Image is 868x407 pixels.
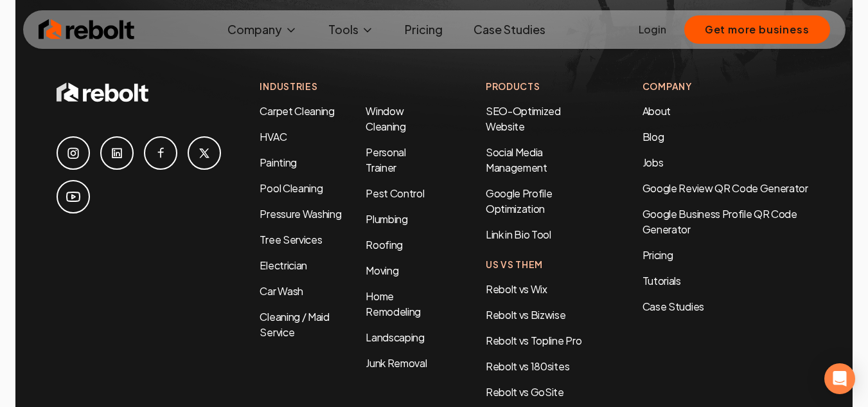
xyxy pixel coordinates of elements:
a: Rebolt vs Topline Pro [486,334,581,347]
a: Tutorials [642,273,811,289]
a: Case Studies [463,17,556,42]
a: Car Wash [260,284,303,298]
a: Electrician [260,258,306,272]
img: Rebolt Logo [39,17,135,42]
a: Social Media Management [486,145,547,174]
h4: Company [642,80,811,93]
a: Landscaping [366,330,424,344]
a: Rebolt vs Wix [486,282,547,296]
a: Personal Trainer [366,145,405,174]
button: Company [217,17,308,42]
a: Junk Removal [366,356,427,370]
a: Pressure Washing [260,207,341,221]
h4: Products [486,80,591,93]
a: Pest Control [366,186,424,200]
a: Roofing [366,238,403,251]
a: HVAC [260,130,287,143]
a: Carpet Cleaning [260,104,334,118]
a: Google Review QR Code Generator [642,181,808,195]
a: Login [639,22,666,37]
a: Case Studies [642,299,811,314]
h4: Us Vs Them [486,258,591,271]
a: Pool Cleaning [260,181,323,195]
a: About [642,104,671,118]
a: Pricing [394,17,453,42]
button: Get more business [684,15,830,44]
a: Rebolt vs Bizwise [486,308,566,321]
a: Tree Services [260,233,322,246]
a: Rebolt vs 180sites [486,359,569,373]
a: Blog [642,130,664,143]
a: Painting [260,156,296,169]
a: Jobs [642,156,664,169]
a: Window Cleaning [366,104,405,133]
a: Rebolt vs GoSite [486,385,564,399]
a: Pricing [642,248,811,263]
a: Moving [366,264,398,277]
a: Cleaning / Maid Service [260,310,329,339]
a: SEO-Optimized Website [486,104,561,133]
a: Link in Bio Tool [486,228,551,241]
a: Google Business Profile QR Code Generator [642,207,797,236]
button: Tools [318,17,384,42]
a: Google Profile Optimization [486,186,553,215]
div: Open Intercom Messenger [824,363,855,394]
a: Home Remodeling [366,289,421,318]
a: Plumbing [366,212,407,226]
h4: Industries [260,80,434,93]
